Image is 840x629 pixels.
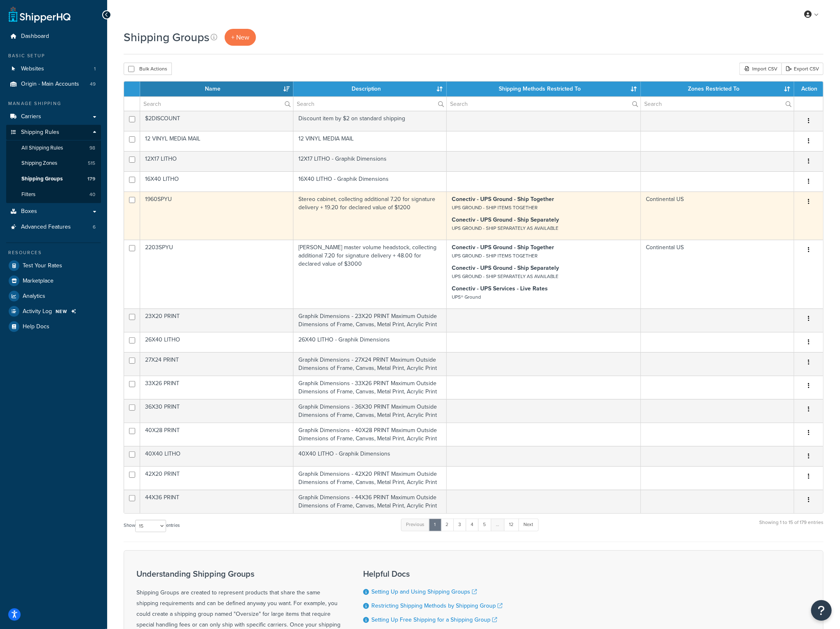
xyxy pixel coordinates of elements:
[293,332,447,352] td: 26X40 LITHO - Graphik Dimensions
[6,156,101,171] a: Shipping Zones 515
[124,63,172,75] button: Bulk Actions
[6,304,101,319] a: Activity Log NEW
[6,156,101,171] li: Shipping Zones
[641,97,794,111] input: Search
[293,240,447,309] td: [PERSON_NAME] master volume headstock, collecting additional 7.20 for signature delivery + 48.00 ...
[293,376,447,399] td: Graphik Dimensions - 33X26 PRINT Maximum Outside Dimensions of Frame, Canvas, Metal Print, Acryli...
[6,61,101,77] li: Websites
[140,423,293,446] td: 40X28 PRINT
[293,423,447,446] td: Graphik Dimensions - 40X28 PRINT Maximum Outside Dimensions of Frame, Canvas, Metal Print, Acryli...
[293,171,447,192] td: 16X40 LITHO - Graphik Dimensions
[87,175,95,182] span: 179
[452,243,554,252] strong: Conectiv - UPS Ground - Ship Together
[140,332,293,352] td: 26X40 LITHO
[6,220,101,235] li: Advanced Features
[89,145,95,152] span: 98
[452,215,559,224] strong: Conectiv - UPS Ground - Ship Separately
[6,125,101,140] a: Shipping Rules
[452,264,559,272] strong: Conectiv - UPS Ground - Ship Separately
[519,519,539,531] a: Next
[6,100,101,107] div: Manage Shipping
[452,293,481,301] small: UPS® Ground
[23,262,62,269] span: Test Your Rates
[401,519,430,531] a: Previous
[140,171,293,192] td: 16X40 LITHO
[140,490,293,513] td: 44X36 PRINT
[23,308,52,315] span: Activity Log
[140,82,293,96] th: Name: activate to sort column descending
[21,208,37,215] span: Boxes
[293,352,447,376] td: Graphik Dimensions - 27X24 PRINT Maximum Outside Dimensions of Frame, Canvas, Metal Print, Acryli...
[21,81,79,88] span: Origin - Main Accounts
[293,111,447,131] td: Discount item by $2 on standard shipping
[794,82,823,96] th: Action
[140,240,293,309] td: 2203SPYU
[6,258,101,273] li: Test Your Rates
[293,82,447,96] th: Description: activate to sort column ascending
[293,151,447,171] td: 12X17 LITHO - Graphik Dimensions
[759,518,824,535] div: Showing 1 to 15 of 179 entries
[6,109,101,124] a: Carriers
[6,61,101,77] a: Websites 1
[293,131,447,151] td: 12 VINYL MEDIA MAIL
[231,33,249,42] span: + New
[93,224,96,231] span: 6
[453,519,467,531] a: 3
[293,446,447,466] td: 40X40 LITHO - Graphik Dimensions
[6,171,101,187] li: Shipping Groups
[6,304,101,319] li: Activity Log
[23,293,45,300] span: Analytics
[140,376,293,399] td: 33X26 PRINT
[140,192,293,240] td: 1960SPYU
[140,309,293,332] td: 23X20 PRINT
[6,289,101,304] a: Analytics
[447,82,641,96] th: Shipping Methods Restricted To: activate to sort column ascending
[6,140,101,156] li: All Shipping Rules
[140,399,293,423] td: 36X30 PRINT
[225,29,256,46] a: + New
[6,204,101,219] a: Boxes
[21,113,41,120] span: Carriers
[466,519,479,531] a: 4
[140,97,293,111] input: Search
[363,569,506,578] h3: Helpful Docs
[293,97,446,111] input: Search
[136,569,343,578] h3: Understanding Shipping Groups
[452,195,554,203] strong: Conectiv - UPS Ground - Ship Together
[21,65,44,72] span: Websites
[6,125,101,203] li: Shipping Rules
[6,77,101,92] li: Origins
[293,399,447,423] td: Graphik Dimensions - 36X30 PRINT Maximum Outside Dimensions of Frame, Canvas, Metal Print, Acryli...
[452,204,537,211] small: UPS GROUND - SHIP ITEMS TOGETHER
[447,97,641,111] input: Search
[6,220,101,235] a: Advanced Features 6
[9,6,70,23] a: ShipperHQ Home
[140,111,293,131] td: $2DISCOUNT
[6,29,101,44] a: Dashboard
[441,519,454,531] a: 2
[140,131,293,151] td: 12 VINYL MEDIA MAIL
[6,187,101,202] li: Filters
[140,466,293,490] td: 42X20 PRINT
[88,160,95,167] span: 515
[21,191,35,198] span: Filters
[452,273,558,280] small: UPS GROUND - SHIP SEPARATELY AS AVAILABLE
[21,175,63,182] span: Shipping Groups
[781,63,824,75] a: Export CSV
[135,520,166,532] select: Showentries
[6,319,101,334] a: Help Docs
[6,274,101,288] a: Marketplace
[6,77,101,92] a: Origin - Main Accounts 49
[641,82,794,96] th: Zones Restricted To: activate to sort column ascending
[6,187,101,202] a: Filters 40
[56,308,68,315] span: NEW
[140,352,293,376] td: 27X24 PRINT
[6,52,101,59] div: Basic Setup
[452,224,558,232] small: UPS GROUND - SHIP SEPARATELY AS AVAILABLE
[140,151,293,171] td: 12X17 LITHO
